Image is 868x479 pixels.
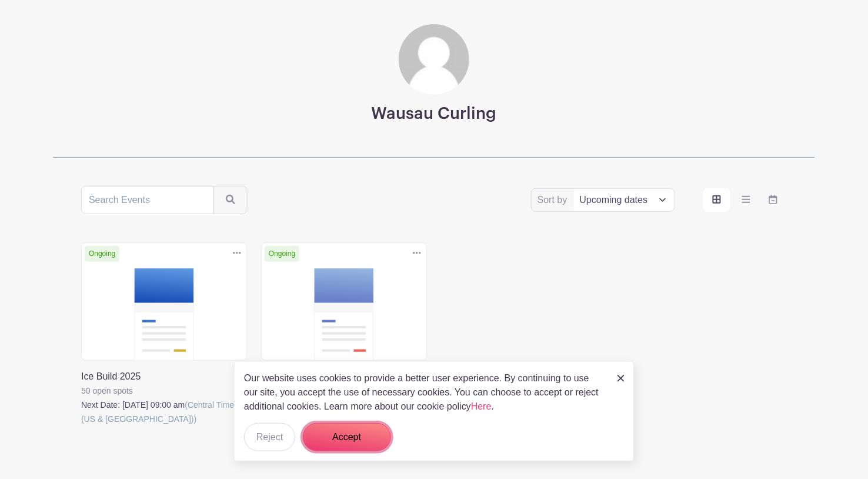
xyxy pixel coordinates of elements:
[244,371,605,414] p: Our website uses cookies to provide a better user experience. By continuing to use our site, you ...
[303,423,391,451] button: Accept
[471,401,492,411] a: Here
[372,104,497,124] h3: Wausau Curling
[703,188,787,212] div: order and view
[81,186,214,214] input: Search Events
[617,375,625,382] img: close_button-5f87c8562297e5c2d7936805f587ecaba9071eb48480494691a3f1689db116b3.svg
[538,193,571,207] label: Sort by
[399,24,469,95] img: default-ce2991bfa6775e67f084385cd625a349d9dcbb7a52a09fb2fda1e96e2d18dcdb.png
[244,423,295,451] button: Reject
